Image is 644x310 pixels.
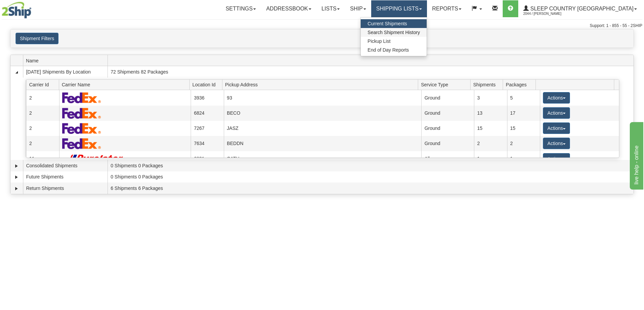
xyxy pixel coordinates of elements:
a: Addressbook [261,0,316,17]
td: Return Shipments [23,182,108,194]
td: 2 [26,136,59,151]
span: 2044 / [PERSON_NAME] [523,10,574,17]
td: 2 [26,90,59,105]
span: Service Type [421,79,470,90]
img: logo2044.jpg [2,2,31,19]
a: End of Day Reports [361,46,427,54]
img: Purolator [62,154,126,163]
button: Shipment Filters [16,33,58,44]
div: live help - online [5,4,63,12]
td: BECO [224,106,422,121]
span: Pickup Address [225,79,418,90]
td: Ground [421,136,474,151]
td: [DATE] Shipments By Location [23,66,108,78]
span: Shipments [473,79,503,90]
button: Actions [543,153,570,165]
td: 7634 [191,136,223,151]
td: 6824 [191,106,223,121]
td: 13 [474,106,507,121]
a: Reports [427,0,467,17]
div: Support: 1 - 855 - 55 - 2SHIP [2,23,642,29]
td: 3936 [191,90,223,105]
img: FedEx [62,123,101,134]
td: 2 [26,106,59,121]
td: 1 [507,151,540,166]
button: Actions [543,107,570,119]
span: Location Id [192,79,222,90]
td: 0 Shipments 0 Packages [108,171,634,183]
td: 5 [507,90,540,105]
td: 6 Shipments 6 Packages [108,182,634,194]
a: Collapse [13,69,20,76]
a: Sleep Country [GEOGRAPHIC_DATA] 2044 / [PERSON_NAME] [518,0,642,17]
a: Lists [316,0,345,17]
a: Expand [13,174,20,180]
td: Ground [421,106,474,121]
span: Pickup List [367,38,390,44]
a: Expand [13,185,20,192]
td: 15 [507,121,540,136]
span: Carrier Id [29,79,59,90]
img: FedEx [62,92,101,103]
td: BEDDN [224,136,422,151]
td: Future Shipments [23,171,108,183]
button: Actions [543,122,570,134]
img: FedEx [62,108,101,119]
button: Actions [543,92,570,104]
a: Search Shipment History [361,28,427,37]
td: 1 [474,151,507,166]
td: Consolidated Shipments [23,160,108,171]
span: Current Shipments [367,21,407,26]
td: 15 [474,121,507,136]
td: CATH [224,151,422,166]
td: All [421,151,474,166]
td: Ground [421,90,474,105]
td: 2 [474,136,507,151]
a: Pickup List [361,37,427,46]
td: 11 [26,151,59,166]
td: 93 [224,90,422,105]
img: FedEx [62,138,101,149]
a: Shipping lists [371,0,427,17]
td: 0 Shipments 0 Packages [108,160,634,171]
span: Carrier Name [62,79,190,90]
span: Name [26,55,108,66]
iframe: chat widget [628,120,643,189]
td: 7267 [191,121,223,136]
a: Current Shipments [361,19,427,28]
a: Settings [220,0,261,17]
td: 6831 [191,151,223,166]
td: 17 [507,106,540,121]
span: Packages [506,79,535,90]
span: End of Day Reports [367,47,409,53]
td: Ground [421,121,474,136]
span: Search Shipment History [367,30,420,35]
a: Ship [345,0,371,17]
td: JASZ [224,121,422,136]
span: Sleep Country [GEOGRAPHIC_DATA] [529,6,634,11]
td: 3 [474,90,507,105]
td: 72 Shipments 82 Packages [108,66,634,78]
td: 2 [507,136,540,151]
td: 2 [26,121,59,136]
a: Expand [13,163,20,169]
button: Actions [543,138,570,149]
